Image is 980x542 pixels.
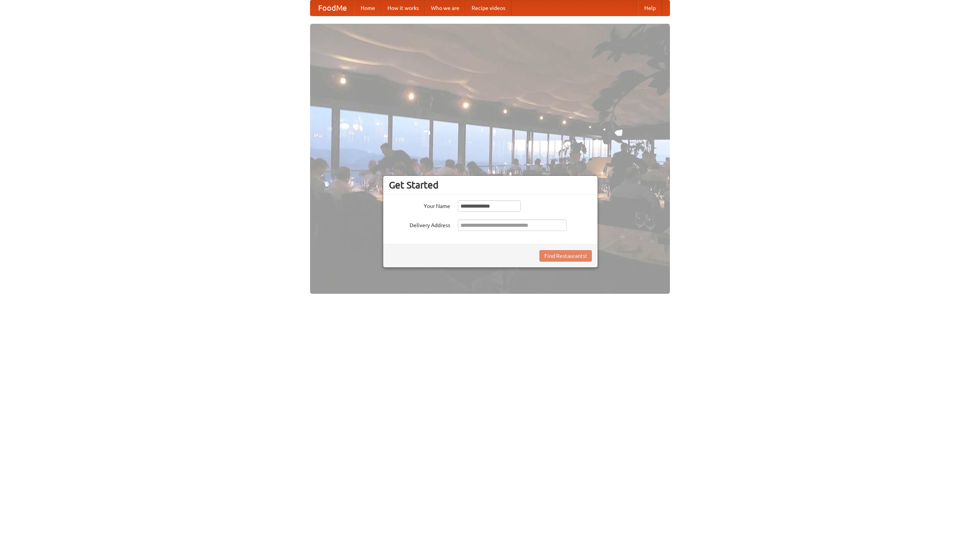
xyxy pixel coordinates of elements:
button: Find Restaurants! [539,250,592,262]
a: FoodMe [310,0,354,16]
a: Who we are [425,0,465,16]
a: Recipe videos [465,0,511,16]
a: Help [638,0,662,16]
a: Home [354,0,381,16]
label: Delivery Address [389,219,450,229]
h3: Get Started [389,179,592,191]
label: Your Name [389,200,450,210]
a: How it works [381,0,425,16]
